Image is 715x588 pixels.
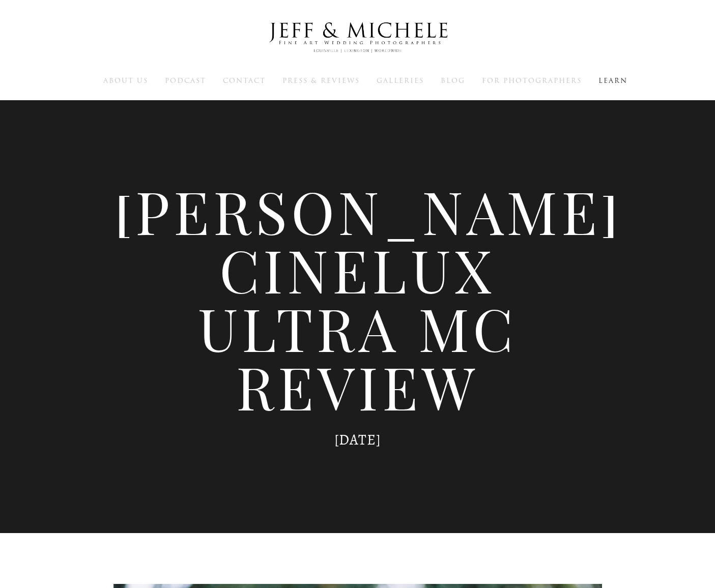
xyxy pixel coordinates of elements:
[482,76,582,85] a: For Photographers
[165,76,206,85] a: Podcast
[598,76,627,85] a: Learn
[256,13,460,63] img: Louisville Wedding Photographers - Jeff & Michele Wedding Photographers
[282,76,360,85] a: Press & Reviews
[377,76,424,85] a: Galleries
[441,76,465,85] a: Blog
[223,76,266,85] a: Contact
[103,76,148,85] a: About Us
[334,430,381,450] time: [DATE]
[113,182,602,416] h1: [PERSON_NAME] Cinelux Ultra MC Review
